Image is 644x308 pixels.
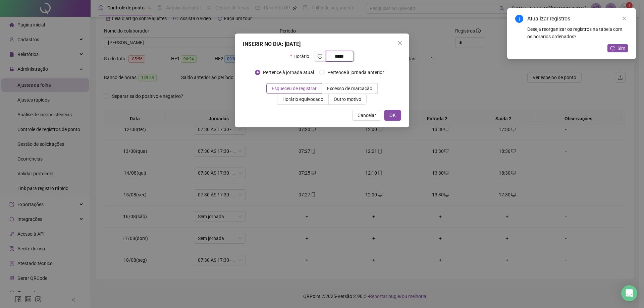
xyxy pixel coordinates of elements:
button: Close [394,38,405,48]
label: Horário [290,51,313,62]
div: Atualizar registros [527,15,628,23]
span: Excesso de marcação [327,86,372,91]
span: close [397,40,402,46]
span: reload [610,46,615,51]
span: Pertence à jornada atual [260,69,317,76]
span: Horário equivocado [282,97,323,102]
button: Sim [607,44,628,52]
a: Close [621,15,628,22]
button: OK [384,110,401,121]
span: OK [389,112,396,119]
button: Cancelar [352,110,381,121]
span: Sim [618,45,625,52]
span: Pertence à jornada anterior [325,69,387,76]
span: clock-circle [318,54,322,59]
div: Open Intercom Messenger [621,285,637,301]
div: INSERIR NO DIA : [DATE] [243,40,401,48]
span: Outro motivo [334,97,361,102]
span: Esqueceu de registrar [272,86,317,91]
div: Deseja reorganizar os registros na tabela com os horários ordenados? [527,25,628,40]
span: close [622,16,627,21]
span: Cancelar [358,112,376,119]
span: info-circle [515,15,523,23]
